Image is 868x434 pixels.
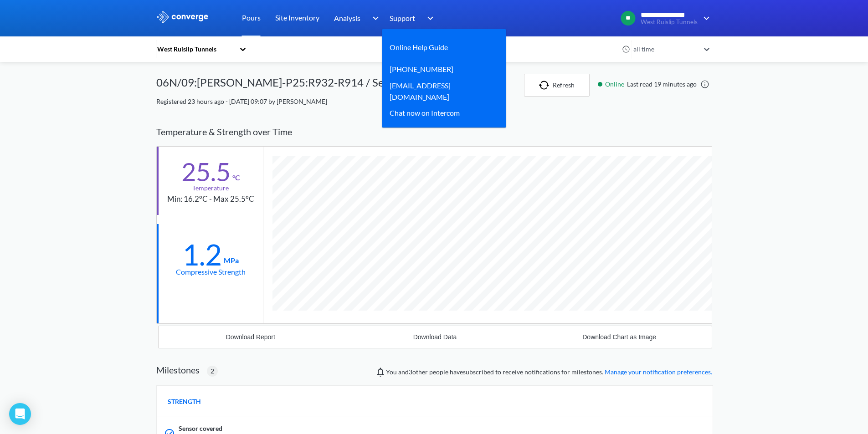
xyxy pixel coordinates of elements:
[156,74,422,97] div: 06N/09:[PERSON_NAME]-P25:R932-R914 / Sensor 1.3
[179,424,222,434] span: Sensor covered
[605,79,627,89] span: Online
[524,74,590,97] button: Refresh
[390,41,448,53] a: Online Help Guide
[539,81,553,90] img: icon-refresh.svg
[698,13,712,24] img: downArrow.svg
[390,63,453,75] a: [PHONE_NUMBER]
[181,160,231,183] div: 25.5
[182,243,222,266] div: 1.2
[390,80,492,102] a: [EMAIL_ADDRESS][DOMAIN_NAME]
[421,13,436,24] img: downArrow.svg
[390,107,460,118] div: Chat now on Intercom
[192,183,229,193] div: Temperature
[156,117,712,146] div: Temperature & Strength over Time
[527,326,712,348] button: Download Chart as Image
[156,97,327,105] span: Registered 23 hours ago - [DATE] 09:07 by [PERSON_NAME]
[167,193,254,205] div: Min: 16.2°C - Max 25.5°C
[413,333,457,341] div: Download Data
[641,19,698,26] span: West Ruislip Tunnels
[343,326,527,348] button: Download Data
[334,12,360,24] span: Analysis
[176,266,246,277] div: Compressive Strength
[9,403,31,425] div: Open Intercom Messenger
[390,12,415,24] span: Support
[605,368,712,376] a: Manage your notification preferences.
[375,367,386,378] img: notifications-icon.svg
[409,368,428,376] span: Lakshan, Justin Elliott, Thulasiram Baheerathan
[156,44,235,54] div: West Ruislip Tunnels
[366,13,381,24] img: downArrow.svg
[631,44,699,54] div: all time
[593,79,712,89] div: Last read 19 minutes ago
[159,326,343,348] button: Download Report
[582,333,656,341] div: Download Chart as Image
[156,11,209,23] img: logo_ewhite.svg
[211,366,214,376] span: 2
[156,364,200,375] h2: Milestones
[226,333,275,341] div: Download Report
[622,45,630,53] img: icon-clock.svg
[168,397,201,407] span: STRENGTH
[386,367,712,377] span: You and people have subscribed to receive notifications for milestones.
